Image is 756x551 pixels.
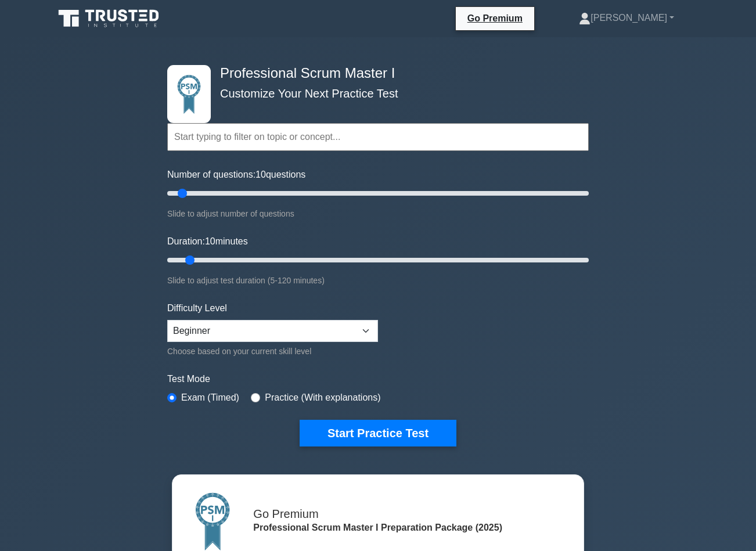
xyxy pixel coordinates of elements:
label: Exam (Timed) [181,391,239,405]
label: Test Mode [167,372,589,386]
div: Slide to adjust number of questions [167,207,589,221]
label: Difficulty Level [167,301,227,315]
button: Start Practice Test [300,420,456,446]
input: Start typing to filter on topic or concept... [167,123,589,151]
div: Choose based on your current skill level [167,344,378,358]
label: Duration: minutes [167,235,248,249]
h4: Professional Scrum Master I [215,65,532,82]
a: Go Premium [460,11,530,26]
a: [PERSON_NAME] [551,6,702,30]
label: Practice (With explanations) [265,391,380,405]
label: Number of questions: questions [167,168,305,182]
div: Slide to adjust test duration (5-120 minutes) [167,273,589,287]
span: 10 [205,236,215,246]
span: 10 [255,170,266,179]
